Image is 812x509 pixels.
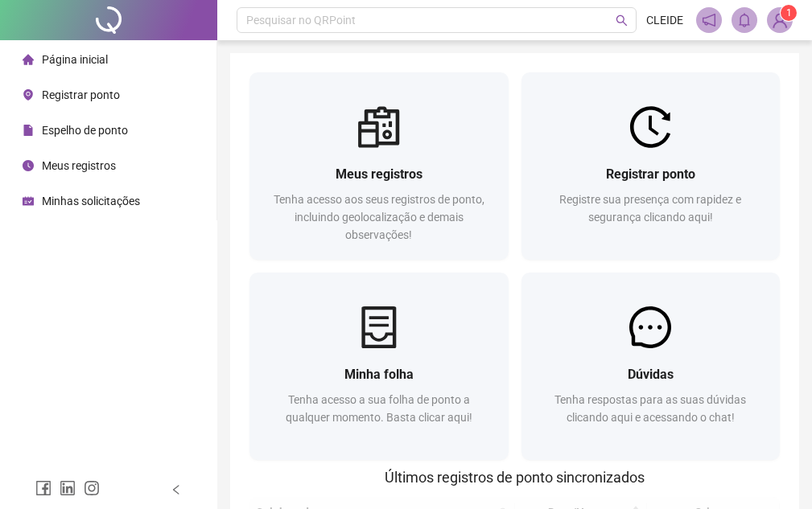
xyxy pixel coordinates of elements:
[274,193,484,241] span: Tenha acesso aos seus registros de ponto, incluindo geolocalização e demais observações!
[42,88,120,101] span: Registrar ponto
[521,72,781,260] a: Registrar pontoRegistre sua presença com rapidez e segurança clicando aqui!
[559,193,741,224] span: Registre sua presença com rapidez e segurança clicando aqui!
[385,469,645,486] span: Últimos registros de ponto sincronizados
[702,13,716,27] span: notification
[42,195,140,207] span: Minhas solicitações
[23,160,34,171] span: clock-circle
[23,89,34,101] span: environment
[616,14,628,27] span: search
[23,195,34,207] span: schedule
[781,5,797,21] sup: Atualize o seu contato no menu Meus Dados
[249,72,509,260] a: Meus registrosTenha acesso aos seus registros de ponto, incluindo geolocalização e demais observa...
[42,124,128,137] span: Espelho de ponto
[60,480,76,496] span: linkedin
[554,393,746,424] span: Tenha respostas para as suas dúvidas clicando aqui e acessando o chat!
[606,166,695,182] span: Registrar ponto
[628,367,674,382] span: Dúvidas
[737,13,752,27] span: bell
[171,484,182,495] span: left
[344,367,414,382] span: Minha folha
[42,159,116,172] span: Meus registros
[42,53,108,66] span: Página inicial
[249,273,509,460] a: Minha folhaTenha acesso a sua folha de ponto a qualquer momento. Basta clicar aqui!
[646,11,683,29] span: CLEIDE
[35,480,52,496] span: facebook
[521,273,781,460] a: DúvidasTenha respostas para as suas dúvidas clicando aqui e acessando o chat!
[23,54,34,65] span: home
[84,480,100,496] span: instagram
[336,166,422,182] span: Meus registros
[286,393,472,424] span: Tenha acesso a sua folha de ponto a qualquer momento. Basta clicar aqui!
[23,125,34,136] span: file
[786,7,792,18] span: 1
[768,8,792,32] img: 90394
